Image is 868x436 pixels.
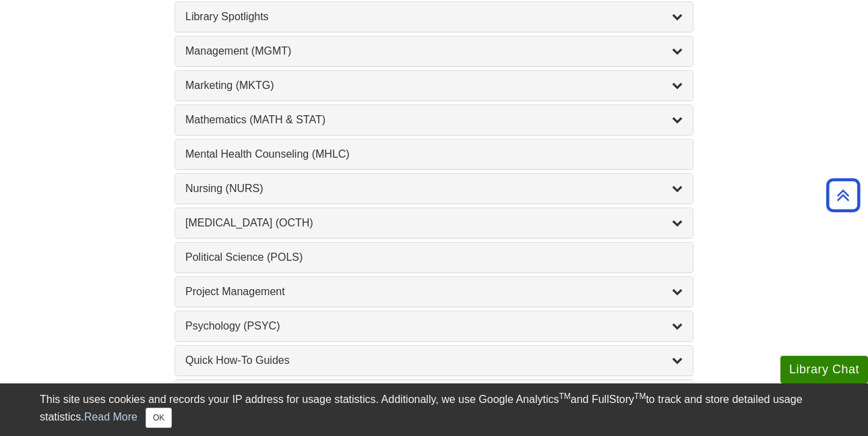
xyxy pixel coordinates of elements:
[821,186,865,204] a: Back to Top
[185,9,683,25] a: Library Spotlights
[40,392,828,428] div: This site uses cookies and records your IP address for usage statistics. Additionally, we use Goo...
[634,392,646,401] sup: TM
[780,356,868,383] button: Library Chat
[185,112,683,128] a: Mathematics (MATH & STAT)
[185,215,683,231] a: [MEDICAL_DATA] (OCTH)
[185,352,683,369] a: Quick How-To Guides
[185,43,683,59] a: Management (MGMT)
[559,392,570,401] sup: TM
[185,284,683,300] a: Project Management
[185,249,683,266] a: Political Science (POLS)
[185,77,683,94] a: Marketing (MKTG)
[185,181,683,197] a: Nursing (NURS)
[185,318,683,334] a: Psychology (PSYC)
[185,146,683,162] a: Mental Health Counseling (MHLC)
[84,411,137,423] a: Read More
[146,408,172,428] button: Close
